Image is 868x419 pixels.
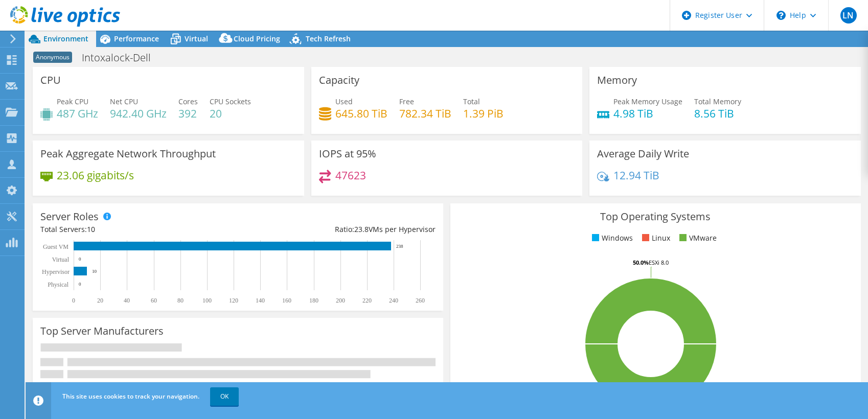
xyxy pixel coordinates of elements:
[639,232,670,244] li: Linux
[185,34,208,43] span: Virtual
[613,97,682,106] span: Peak Memory Usage
[33,52,72,63] span: Anonymous
[399,108,451,119] h4: 782.34 TiB
[416,297,425,304] text: 260
[43,34,88,43] span: Environment
[282,297,291,304] text: 160
[40,224,238,235] div: Total Servers:
[72,297,75,304] text: 0
[210,387,239,406] a: OK
[649,259,669,266] tspan: ESXi 8.0
[458,211,853,222] h3: Top Operating Systems
[335,97,353,106] span: Used
[62,392,199,401] span: This site uses cookies to track your navigation.
[48,281,68,288] text: Physical
[77,52,167,63] h1: Intoxalock-Dell
[336,297,345,304] text: 200
[633,259,649,266] tspan: 50.0%
[677,232,717,244] li: VMware
[92,269,97,274] text: 10
[110,97,138,106] span: Net CPU
[399,97,414,106] span: Free
[79,257,81,262] text: 0
[354,224,369,234] span: 23.8
[210,108,251,119] h4: 20
[124,297,130,304] text: 40
[362,297,372,304] text: 220
[256,297,265,304] text: 140
[79,282,81,287] text: 0
[597,75,637,86] h3: Memory
[234,34,280,43] span: Cloud Pricing
[613,108,682,119] h4: 4.98 TiB
[694,97,741,106] span: Total Memory
[319,75,359,86] h3: Capacity
[178,108,198,119] h4: 392
[43,243,68,250] text: Guest VM
[87,224,95,234] span: 10
[840,7,857,24] span: LN
[335,108,387,119] h4: 645.80 TiB
[151,297,157,304] text: 60
[57,97,88,106] span: Peak CPU
[114,34,159,43] span: Performance
[40,325,164,337] h3: Top Server Manufacturers
[210,97,251,106] span: CPU Sockets
[202,297,212,304] text: 100
[309,297,318,304] text: 180
[694,108,741,119] h4: 8.56 TiB
[335,170,366,181] h4: 47623
[97,297,103,304] text: 20
[110,108,167,119] h4: 942.40 GHz
[40,75,61,86] h3: CPU
[396,244,403,249] text: 238
[178,97,198,106] span: Cores
[306,34,351,43] span: Tech Refresh
[463,108,504,119] h4: 1.39 PiB
[776,11,786,20] svg: \n
[589,232,633,244] li: Windows
[238,224,435,235] div: Ratio: VMs per Hypervisor
[463,97,480,106] span: Total
[597,148,689,159] h3: Average Daily Write
[42,268,70,275] text: Hypervisor
[57,170,134,181] h4: 23.06 gigabits/s
[177,297,184,304] text: 80
[52,256,70,263] text: Virtual
[57,108,98,119] h4: 487 GHz
[40,211,99,222] h3: Server Roles
[319,148,376,159] h3: IOPS at 95%
[389,297,398,304] text: 240
[40,148,216,159] h3: Peak Aggregate Network Throughput
[613,170,659,181] h4: 12.94 TiB
[229,297,238,304] text: 120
